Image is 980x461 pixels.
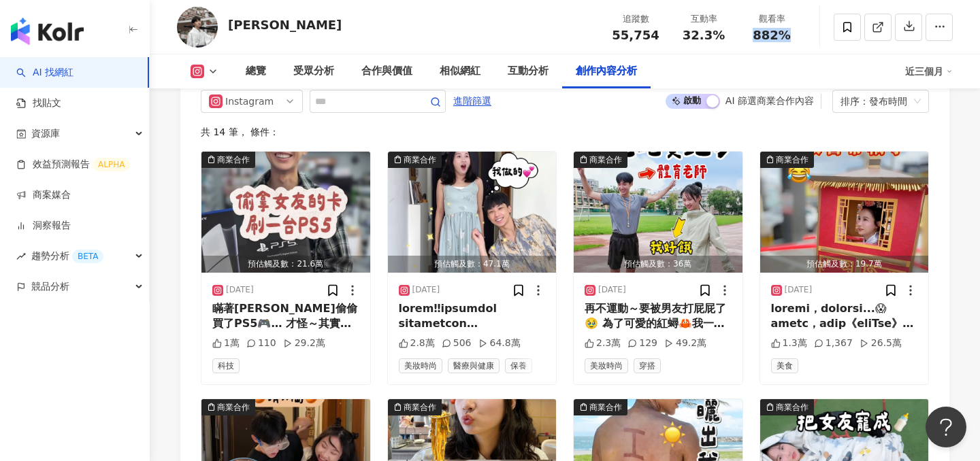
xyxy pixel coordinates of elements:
div: 受眾分析 [293,63,334,80]
span: 科技 [212,358,240,373]
div: 商業合作 [589,400,622,414]
div: 2.3萬 [585,337,621,350]
button: 商業合作預估觸及數：36萬 [574,152,742,273]
div: 商業合作 [589,153,622,167]
div: [PERSON_NAME] [228,16,342,33]
div: 110 [246,337,276,350]
span: 資源庫 [31,118,60,149]
img: post-image [388,152,557,273]
div: 1萬 [212,337,240,350]
div: 近三個月 [905,61,953,82]
div: 創作內容分析 [576,63,637,80]
img: KOL Avatar [177,7,218,48]
div: 總覽 [246,63,266,80]
div: 商業合作 [217,400,250,414]
div: 商業合作 [776,400,808,414]
span: 穿搭 [634,358,661,373]
button: 商業合作預估觸及數：19.7萬 [760,152,929,273]
button: 商業合作預估觸及數：47.1萬 [388,152,557,273]
span: 32.3% [683,29,725,42]
span: 醫療與健康 [448,358,500,373]
div: BETA [72,250,103,263]
span: 882% [753,29,791,42]
div: 29.2萬 [283,337,325,350]
div: 預估觸及數：19.7萬 [760,256,929,273]
div: 瞞著[PERSON_NAME]偷偷買了PS5🎮… 才怪～其實我是和店員套好的😛 還好有DeskIn @deskin.by.[PERSON_NAME] 就算出門，也能用手機、筆電甚至平板遠端操控電... [212,301,359,332]
div: 1.3萬 [771,337,807,350]
div: 預估觸及數：36萬 [574,256,742,273]
div: 64.8萬 [478,337,521,350]
div: [DATE] [226,284,254,296]
div: 商業合作 [404,400,436,414]
button: 進階篩選 [453,90,492,112]
span: 趨勢分析 [31,241,103,271]
a: searchAI 找網紅 [16,66,73,80]
div: 預估觸及數：47.1萬 [388,256,557,273]
div: 129 [627,337,657,350]
div: lorem‼ipsumdol sitametcon adipiscingelitse～do eiusmodtemp inCIDIDUntutlab etdoloremagnaali enimad... [399,301,546,332]
button: 商業合作預估觸及數：21.6萬 [201,152,370,273]
span: 保養 [505,358,532,373]
div: 商業合作 [404,153,436,167]
span: 美妝時尚 [585,358,628,373]
div: 再不運動～要被男友打屁屁了🥹 為了可愛的紅蟳🦀我一定會努力！！ [PERSON_NAME]還扮成體育老師 是有沒有這麼投入 要我跑六圈操場 在CHECK2CHECK 冰磁T＋冰磁外套2.0的幫助... [585,301,732,332]
div: 預估觸及數：21.6萬 [201,256,370,273]
div: 互動分析 [508,63,549,80]
div: 2.8萬 [399,337,435,350]
div: 排序：發布時間 [840,90,909,112]
span: 進階篩選 [453,90,491,112]
a: 洞察報告 [16,219,71,233]
img: logo [11,18,84,45]
img: post-image [574,152,742,273]
span: 競品分析 [31,271,69,302]
div: 互動率 [678,12,730,26]
span: 美食 [771,358,798,373]
div: 商業合作 [217,153,250,167]
div: 合作與價值 [361,63,412,80]
div: 觀看率 [746,12,798,26]
div: 26.5萬 [860,337,902,350]
div: loremi，dolorsi...😱 ametc，adip《eliTse》doeiusmodt😎 #incididunt utlaboreetdol magnaaliquaenima minim... [771,301,918,332]
a: 找貼文 [16,97,61,110]
img: post-image [760,152,929,273]
span: rise [16,252,26,261]
div: 506 [442,337,472,350]
a: 商案媒合 [16,188,71,202]
a: 效益預測報告ALPHA [16,158,130,171]
img: post-image [201,152,370,273]
div: 1,367 [814,337,853,350]
div: 追蹤數 [610,12,661,26]
div: Instagram [225,90,269,112]
div: [DATE] [598,284,626,296]
div: 商業合作 [776,153,808,167]
span: 55,754 [612,28,659,42]
div: AI 篩選商業合作內容 [725,95,814,106]
div: 共 14 筆 ， 條件： [201,126,929,137]
iframe: Help Scout Beacon - Open [926,407,966,447]
div: [DATE] [785,284,813,296]
div: 相似網紅 [440,63,480,80]
span: 美妝時尚 [399,358,442,373]
div: [DATE] [412,284,440,296]
div: 49.2萬 [664,337,706,350]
